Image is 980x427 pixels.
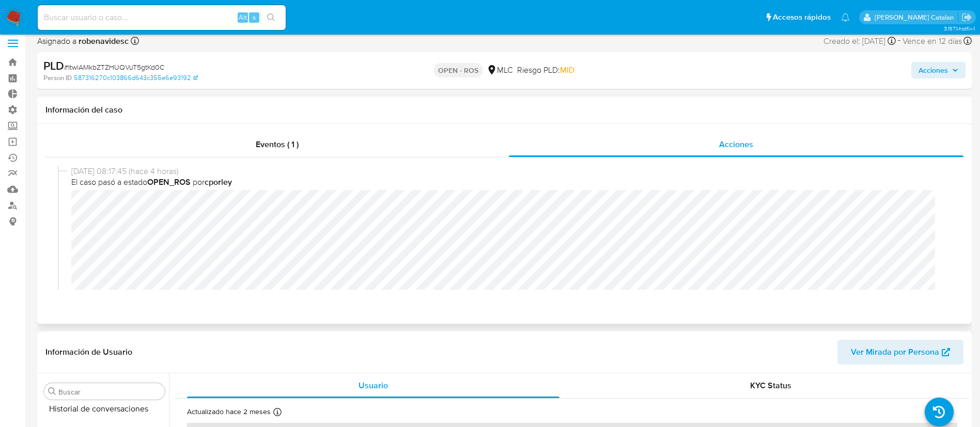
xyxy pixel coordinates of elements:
[43,57,64,74] b: PLD
[851,340,939,365] span: Ver Mirada por Persona
[40,397,169,421] button: Historial de conversaciones
[43,73,72,83] b: Person ID
[58,387,161,397] input: Buscar
[74,73,198,83] a: 587316270c103866d643c355e6e93192
[750,379,791,391] span: KYC Status
[823,34,896,48] div: Creado el: [DATE]
[64,62,164,72] span: # ItwlAMkbZTZHUQVuT5gtKd0C
[38,11,286,24] input: Buscar usuario o caso...
[773,12,831,23] span: Accesos rápidos
[487,65,513,76] div: MLC
[48,387,56,396] button: Buscar
[837,340,963,365] button: Ver Mirada por Persona
[37,36,129,47] span: Asignado a
[45,105,963,115] h1: Información del caso
[256,138,299,150] span: Eventos ( 1 )
[919,62,948,78] span: Acciones
[517,65,574,76] span: Riesgo PLD:
[961,12,972,23] a: Salir
[253,12,256,22] span: s
[911,62,966,78] button: Acciones
[71,166,947,177] span: [DATE] 08:17:45 (hace 4 horas)
[71,177,947,188] span: El caso pasó a estado por
[205,176,232,188] b: cporley
[434,63,483,77] p: OPEN - ROS
[260,10,282,25] button: search-icon
[45,347,132,357] h1: Información de Usuario
[239,12,247,22] span: Alt
[841,13,850,22] a: Notificaciones
[76,35,129,47] b: robenavidesc
[359,379,388,391] span: Usuario
[560,64,574,76] span: MID
[903,36,962,47] span: Vence en 12 días
[898,34,900,48] span: -
[719,138,753,150] span: Acciones
[147,176,191,188] b: OPEN_ROS
[875,12,958,22] p: rociodaniela.benavidescatalan@mercadolibre.cl
[187,407,271,417] p: Actualizado hace 2 meses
